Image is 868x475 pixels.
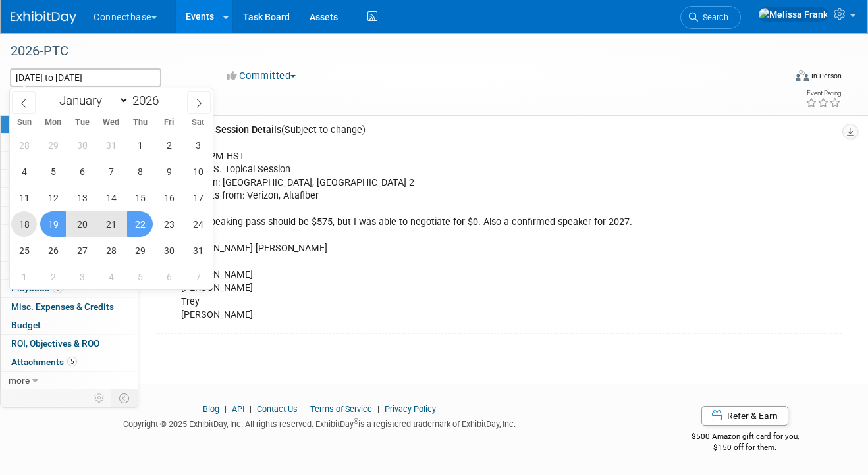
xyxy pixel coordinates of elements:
img: ExhibitDay [11,11,76,24]
span: January 4, 2026 [11,159,37,184]
span: January 16, 2026 [156,185,182,211]
a: Giveaways [1,207,138,224]
span: Sat [184,118,213,127]
a: Playbook1 [1,280,138,297]
a: Search [680,6,741,29]
a: ROI, Objectives & ROO [1,335,138,353]
a: Contact Us [257,404,298,414]
span: December 31, 2025 [98,132,124,158]
span: Tue [68,118,97,127]
select: Month [53,92,129,109]
span: February 2, 2026 [40,264,66,289]
span: more [9,375,30,386]
span: February 6, 2026 [156,264,182,289]
span: January 5, 2026 [40,159,66,184]
span: January 1, 2026 [127,132,153,158]
a: Refer & Earn [701,406,788,426]
span: January 8, 2026 [127,159,153,184]
a: Asset Reservations [1,188,138,206]
a: Budget [1,316,138,334]
span: January 25, 2026 [11,238,37,263]
div: $500 Amazon gift card for you, [649,422,842,453]
span: January 14, 2026 [98,185,124,211]
span: | [374,404,383,414]
span: January 21, 2026 [98,211,124,237]
div: Event Rating [805,90,841,97]
span: January 2, 2026 [156,132,182,158]
span: Search [698,12,728,22]
span: Thu [126,118,155,127]
input: Event Start Date - End Date [10,68,161,87]
span: February 7, 2026 [185,264,211,289]
span: 1 [53,284,63,293]
span: January 26, 2026 [40,238,66,263]
span: Sun [10,118,39,127]
a: Misc. Expenses & Credits [1,298,138,316]
span: January 10, 2026 [185,159,211,184]
span: January 12, 2026 [40,185,66,211]
span: February 3, 2026 [69,264,95,289]
span: January 9, 2026 [156,159,182,184]
div: Copyright © 2025 ExhibitDay, Inc. All rights reserved. ExhibitDay is a registered trademark of Ex... [10,415,629,430]
div: $150 off for them. [649,442,842,453]
span: Wed [97,118,126,127]
span: January 24, 2026 [185,211,211,237]
span: January 22, 2026 [127,211,153,237]
td: Toggle Event Tabs [111,389,138,407]
span: Mon [39,118,68,127]
a: Terms of Service [310,404,372,414]
span: January 17, 2026 [185,185,211,211]
span: January 15, 2026 [127,185,153,211]
span: January 23, 2026 [156,211,182,237]
span: | [221,404,230,414]
sup: ® [354,418,358,425]
span: Fri [155,118,184,127]
u: Current Session Details [181,124,281,136]
span: January 18, 2026 [11,211,37,237]
img: Format-Inperson.png [796,70,809,81]
span: | [246,404,255,414]
span: January 13, 2026 [69,185,95,211]
div: In-Person [811,71,842,81]
button: Committed [223,69,301,83]
span: January 7, 2026 [98,159,124,184]
span: January 31, 2026 [185,238,211,263]
span: ROI, Objectives & ROO [11,338,99,349]
span: January 6, 2026 [69,159,95,184]
span: January 27, 2026 [69,238,95,263]
a: Event Information [1,115,138,133]
div: Event Format [720,68,842,88]
div: 2026-PTC [6,39,771,63]
a: API [232,404,244,414]
span: February 1, 2026 [11,264,37,289]
span: January 20, 2026 [69,211,95,237]
a: Attachments5 [1,353,138,371]
span: January 30, 2026 [156,238,182,263]
span: Misc. Expenses & Credits [11,301,114,312]
a: Booth [1,134,138,151]
a: Privacy Policy [385,404,436,414]
span: Budget [11,320,41,330]
a: Staff1 [1,152,138,170]
span: February 4, 2026 [98,264,124,289]
a: more [1,372,138,389]
span: December 30, 2025 [69,132,95,158]
td: Personalize Event Tab Strip [88,389,111,407]
img: Melissa Frank [758,7,828,22]
a: Blog [203,404,219,414]
input: Year [129,93,169,108]
div: (Subject to change) [DATE] 2-2:45 PM HST Fiber U.S. Topical Session Location: [GEOGRAPHIC_DATA], ... [172,51,708,328]
span: 5 [67,357,77,366]
span: January 3, 2026 [185,132,211,158]
span: December 29, 2025 [40,132,66,158]
a: Travel Reservations [1,170,138,187]
span: | [300,404,308,414]
span: January 19, 2026 [40,211,66,237]
span: December 28, 2025 [11,132,37,158]
span: February 5, 2026 [127,264,153,289]
a: Sponsorships [1,243,138,261]
a: Shipments [1,225,138,243]
a: Tasks0% [1,262,138,280]
span: January 28, 2026 [98,238,124,263]
span: Attachments [11,357,77,367]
